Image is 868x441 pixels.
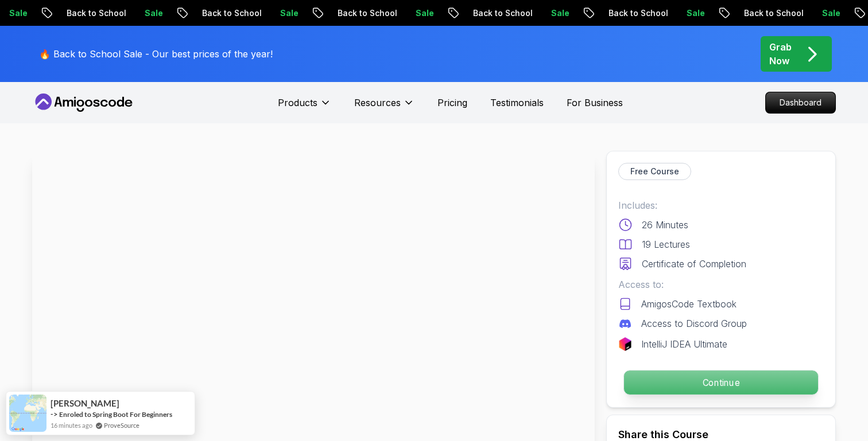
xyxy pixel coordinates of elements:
p: Certificate of Completion [642,257,746,271]
p: 19 Lectures [642,237,690,251]
span: 16 minutes ago [51,420,92,430]
p: Back to School [314,7,392,19]
img: provesource social proof notification image [9,395,46,432]
p: Sale [257,7,293,19]
img: jetbrains logo [618,337,632,351]
p: Access to: [618,278,824,291]
p: Grab Now [769,40,792,68]
p: Access to Discord Group [641,317,747,330]
p: IntelliJ IDEA Ultimate [641,337,727,351]
span: -> [51,409,58,419]
p: Sale [392,7,429,19]
span: [PERSON_NAME] [51,399,119,408]
button: Resources [354,96,414,119]
p: Back to School [720,7,799,19]
button: Continue [623,370,819,395]
p: Includes: [618,198,824,212]
a: Testimonials [490,96,544,110]
p: Back to School [43,7,121,19]
p: AmigosCode Textbook [641,297,737,311]
a: Dashboard [765,92,836,114]
p: Back to School [179,7,257,19]
p: Back to School [449,7,528,19]
p: Free Course [630,166,679,177]
p: 🔥 Back to School Sale - Our best prices of the year! [39,47,273,61]
p: Sale [663,7,700,19]
a: ProveSource [104,420,139,430]
p: Dashboard [766,92,835,113]
p: Sale [528,7,564,19]
p: 26 Minutes [642,218,688,232]
a: For Business [567,96,623,110]
p: Sale [121,7,158,19]
a: Pricing [437,96,467,110]
button: Products [278,96,331,119]
p: Continue [624,370,818,395]
a: Enroled to Spring Boot For Beginners [59,409,172,419]
p: Resources [354,96,401,110]
p: Sale [799,7,835,19]
p: Back to School [585,7,663,19]
p: Products [278,96,317,110]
